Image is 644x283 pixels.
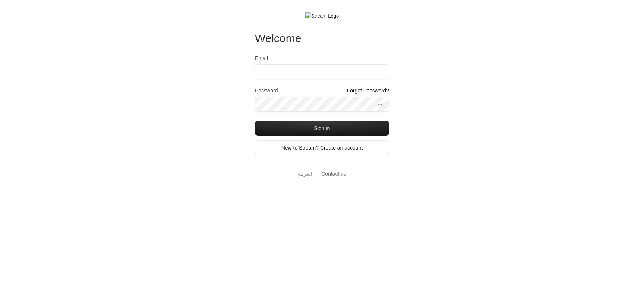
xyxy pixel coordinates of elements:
label: Email [255,54,268,62]
button: toggle password visibility [375,98,387,110]
button: Contact us [321,170,346,178]
a: Forgot Password? [347,87,389,94]
span: Welcome [255,32,301,44]
img: Stream Logo [305,12,339,20]
a: العربية [298,167,312,181]
button: Sign in [255,121,389,136]
a: New to Stream? Create an account [255,140,389,155]
a: Contact us [321,171,346,177]
label: Password [255,87,278,94]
